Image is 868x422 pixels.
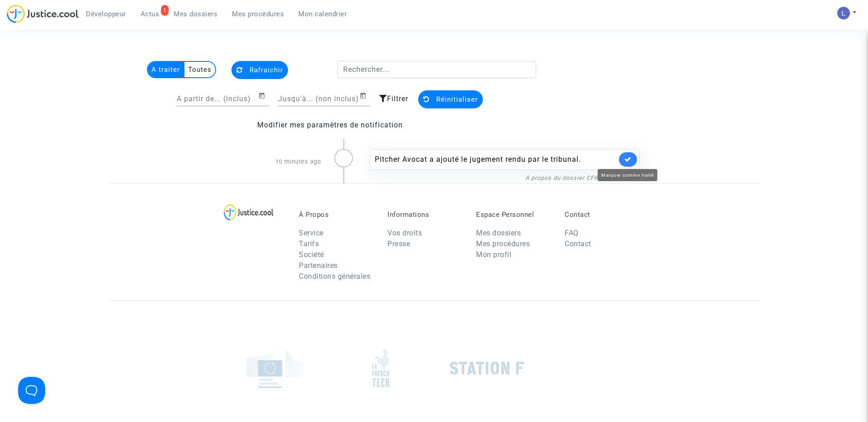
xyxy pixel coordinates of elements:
a: Vos droits [387,229,422,237]
a: Développeur [79,7,133,21]
div: 10 minutes ago [222,140,328,183]
a: Conditions générales [299,272,370,281]
a: Modifier mes paramètres de notification [257,121,403,129]
a: 1Actus [133,7,167,21]
img: logo-lg.svg [224,204,274,220]
span: Mes procédures [232,10,284,18]
a: Tarifs [299,239,319,248]
a: Mon calendrier [291,7,354,21]
p: À Propos [299,211,374,219]
img: stationf.png [450,361,524,375]
span: Rafraichir [250,66,283,74]
a: Service [299,229,324,237]
button: Open calendar [359,90,370,101]
a: Partenaires [299,261,338,270]
multi-toggle-item: A traiter [148,62,184,77]
p: Espace Personnel [476,211,551,219]
div: 1 [161,5,169,16]
span: Mon calendrier [298,10,347,18]
button: Open calendar [258,90,269,101]
a: Société [299,250,324,259]
span: Actus [141,10,160,18]
a: À propos du dossier CFR-220417-JRX9 [525,174,640,181]
a: Contact [565,239,591,248]
input: Rechercher... [337,61,537,78]
span: Réinitialiser [436,95,478,103]
a: FAQ [565,229,579,237]
a: Mes dossiers [476,229,521,237]
span: Mes dossiers [174,10,217,18]
a: Mes procédures [476,239,530,248]
a: Mes procédures [225,7,291,21]
div: Pitcher Avocat a ajouté le jugement rendu par le tribunal. [375,154,617,165]
a: Mes dossiers [166,7,225,21]
img: europe_commision.png [246,349,303,388]
p: Contact [565,211,640,219]
button: Rafraichir [231,61,288,79]
a: Mon profil [476,250,511,259]
img: jc-logo.svg [7,5,79,23]
button: Réinitialiser [418,90,483,108]
a: Presse [387,239,410,248]
p: Informations [387,211,462,219]
img: french_tech.png [372,349,389,388]
multi-toggle-item: Toutes [184,62,215,77]
iframe: Help Scout Beacon - Open [18,377,45,404]
span: Filtrer [387,94,408,103]
span: Développeur [86,10,126,18]
img: AATXAJzI13CaqkJmx-MOQUbNyDE09GJ9dorwRvFSQZdH=s96-c [837,7,850,19]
